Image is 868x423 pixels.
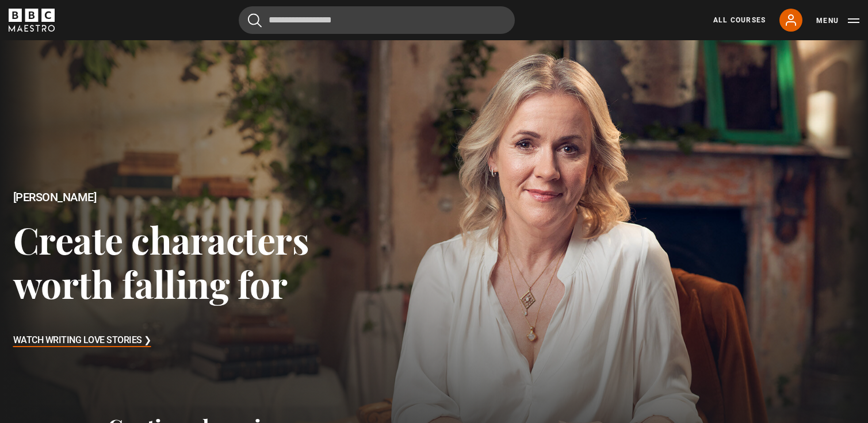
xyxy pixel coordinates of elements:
[248,13,262,28] button: Submit the search query
[816,15,859,26] button: Toggle navigation
[239,6,515,34] input: Search
[13,191,347,204] h2: [PERSON_NAME]
[713,15,766,25] a: All Courses
[13,217,347,306] h3: Create characters worth falling for
[13,332,151,349] h3: Watch Writing Love Stories ❯
[9,9,55,32] svg: BBC Maestro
